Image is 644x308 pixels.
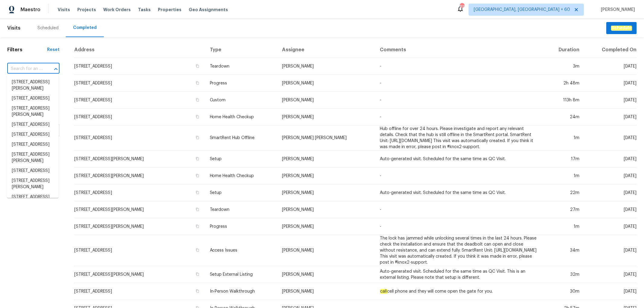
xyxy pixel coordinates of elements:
td: Auto-generated visit. Scheduled for the same time as QC Visit. [375,184,544,201]
td: Setup [205,151,277,167]
th: Type [205,42,277,58]
td: [PERSON_NAME] [277,218,375,235]
button: Copy Address [195,135,200,140]
span: Visits [7,21,21,35]
td: 1m [544,218,584,235]
td: [STREET_ADDRESS] [74,75,205,92]
td: [STREET_ADDRESS] [74,58,205,75]
button: Copy Address [195,224,200,229]
td: 34m [544,235,584,266]
td: [STREET_ADDRESS] [74,125,205,151]
td: [STREET_ADDRESS][PERSON_NAME] [74,201,205,218]
td: 27m [544,201,584,218]
li: [STREET_ADDRESS] [7,94,59,103]
td: cell phone and they will come open the gate for you. [375,283,544,300]
span: Work Orders [103,7,131,13]
td: - [375,109,544,125]
button: Copy Address [195,114,200,119]
span: Properties [158,7,181,13]
td: [PERSON_NAME] [PERSON_NAME] [277,125,375,151]
td: 3m [544,58,584,75]
th: Completed On [584,42,637,58]
td: [DATE] [584,235,637,266]
button: Copy Address [195,63,200,69]
td: Progress [205,75,277,92]
button: Copy Address [195,271,200,277]
button: Copy Address [195,247,200,253]
td: 1m [544,125,584,151]
td: - [375,58,544,75]
td: [DATE] [584,201,637,218]
td: [DATE] [584,167,637,184]
td: [PERSON_NAME] [277,75,375,92]
td: Setup External Listing [205,266,277,283]
em: Schedule [611,26,632,30]
th: Comments [375,42,544,58]
td: [DATE] [584,151,637,167]
td: [DATE] [584,218,637,235]
li: [STREET_ADDRESS] [7,140,59,150]
span: [PERSON_NAME] [598,7,635,13]
button: Copy Address [195,190,200,195]
td: 113h 8m [544,92,584,109]
td: [STREET_ADDRESS] [74,92,205,109]
td: [DATE] [584,58,637,75]
span: [GEOGRAPHIC_DATA], [GEOGRAPHIC_DATA] + 60 [474,7,570,13]
div: Scheduled [37,25,59,31]
td: - [375,167,544,184]
div: Reset [47,47,59,53]
td: [PERSON_NAME] [277,235,375,266]
em: call [380,289,387,294]
td: [PERSON_NAME] [277,92,375,109]
td: [PERSON_NAME] [277,201,375,218]
td: Auto-generated visit. Scheduled for the same time as QC Visit. [375,151,544,167]
td: [DATE] [584,283,637,300]
th: Address [74,42,205,58]
td: [PERSON_NAME] [277,184,375,201]
td: Teardown [205,201,277,218]
th: Assignee [277,42,375,58]
div: 819 [460,4,464,10]
td: 30m [544,283,584,300]
td: In-Person Walkthrough [205,283,277,300]
button: Copy Address [195,207,200,212]
li: [STREET_ADDRESS][PERSON_NAME] [7,176,59,192]
li: [STREET_ADDRESS] [7,130,59,140]
button: Close [52,65,60,73]
span: Tasks [138,8,151,12]
td: [STREET_ADDRESS][PERSON_NAME] [74,218,205,235]
td: Custom [205,92,277,109]
td: [PERSON_NAME] [277,266,375,283]
td: [PERSON_NAME] [277,283,375,300]
td: Setup [205,184,277,201]
span: Maestro [21,7,40,13]
td: [DATE] [584,109,637,125]
td: [STREET_ADDRESS] [74,184,205,201]
span: Geo Assignments [189,7,228,13]
th: Duration [544,42,584,58]
td: [STREET_ADDRESS][PERSON_NAME] [74,266,205,283]
button: Copy Address [195,80,200,86]
td: [DATE] [584,75,637,92]
td: 17m [544,151,584,167]
h1: Filters [7,47,47,53]
td: [DATE] [584,92,637,109]
li: [STREET_ADDRESS] [7,120,59,130]
button: Schedule [606,22,637,34]
td: Home Health Checkup [205,167,277,184]
td: 22m [544,184,584,201]
td: Access Issues [205,235,277,266]
td: [DATE] [584,266,637,283]
td: [DATE] [584,184,637,201]
button: Copy Address [195,173,200,178]
td: 2h 48m [544,75,584,92]
li: [STREET_ADDRESS] [7,192,59,202]
button: Copy Address [195,97,200,103]
td: [STREET_ADDRESS][PERSON_NAME] [74,167,205,184]
td: Home Health Checkup [205,109,277,125]
td: Auto-generated visit. Scheduled for the same time as QC Visit. This is an external listing. Pleas... [375,266,544,283]
td: SmartRent Hub Offline [205,125,277,151]
span: Projects [77,7,96,13]
input: Search for an address... [7,64,43,74]
td: Teardown [205,58,277,75]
